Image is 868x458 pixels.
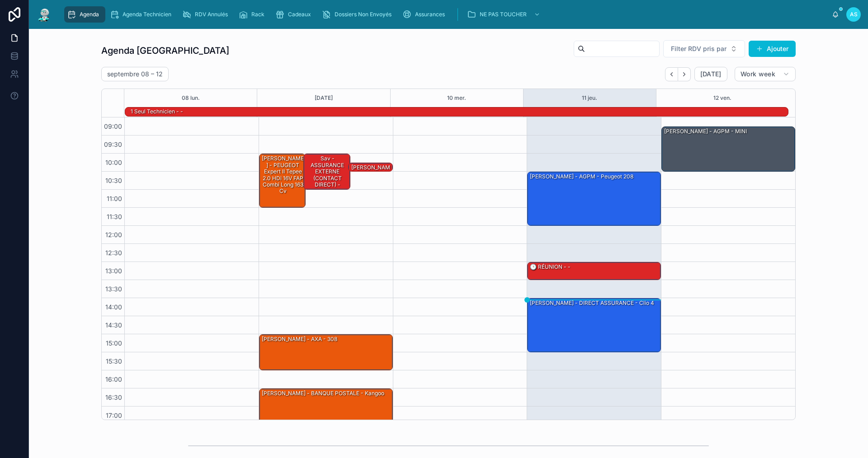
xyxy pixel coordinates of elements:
[103,285,124,293] span: 13:30
[749,41,796,57] button: Ajouter
[528,262,660,280] div: 🕒 RÉUNION - -
[60,5,832,24] div: scrollable content
[735,67,796,81] button: Work week
[663,127,748,136] div: [PERSON_NAME] - AGPM - MINI
[259,335,392,370] div: [PERSON_NAME] - AXA - 308
[665,67,678,81] button: Back
[104,357,124,365] span: 15:30
[305,154,349,195] div: sav - ASSURANCE EXTERNE (CONTACT DIRECT) - zafira
[130,107,184,116] div: 1 seul technicien - -
[288,11,311,18] span: Cadeaux
[259,389,392,442] div: [PERSON_NAME] - BANQUE POSTALE - kangoo
[104,213,124,220] span: 11:30
[36,7,52,22] img: App logo
[741,70,775,78] span: Work week
[103,177,124,184] span: 10:30
[123,11,171,18] span: Agenda Technicien
[195,11,228,18] span: RDV Annulés
[104,195,124,202] span: 11:00
[582,89,597,107] button: 11 jeu.
[678,67,691,81] button: Next
[350,164,392,185] div: [PERSON_NAME] - Jeep Renegade
[304,154,350,189] div: sav - ASSURANCE EXTERNE (CONTACT DIRECT) - zafira
[261,335,338,343] div: [PERSON_NAME] - AXA - 308
[107,6,178,23] a: Agenda Technicien
[273,6,317,23] a: Cadeaux
[104,411,124,419] span: 17:00
[64,6,105,23] a: Agenda
[103,267,124,275] span: 13:00
[464,6,545,23] a: NE PAS TOUCHER
[103,231,124,238] span: 12:00
[694,67,727,81] button: [DATE]
[103,375,124,383] span: 16:00
[236,6,271,23] a: Rack
[529,173,634,181] div: [PERSON_NAME] - AGPM - peugeot 208
[107,70,163,79] h2: septembre 08 – 12
[182,89,200,107] button: 08 lun.
[101,44,229,57] h1: Agenda [GEOGRAPHIC_DATA]
[529,299,655,307] div: [PERSON_NAME] - DIRECT ASSURANCE - Clio 4
[700,70,722,78] span: [DATE]
[315,89,333,107] button: [DATE]
[671,44,726,53] span: Filter RDV pris par
[104,339,124,347] span: 15:00
[415,11,445,18] span: Assurances
[529,263,571,271] div: 🕒 RÉUNION - -
[528,299,660,352] div: [PERSON_NAME] - DIRECT ASSURANCE - Clio 4
[102,122,124,130] span: 09:00
[319,6,398,23] a: Dossiers Non Envoyés
[103,249,124,257] span: 12:30
[251,11,264,18] span: Rack
[335,11,392,18] span: Dossiers Non Envoyés
[80,11,99,18] span: Agenda
[261,389,385,397] div: [PERSON_NAME] - BANQUE POSTALE - kangoo
[179,6,234,23] a: RDV Annulés
[261,154,305,195] div: [PERSON_NAME] - PEUGEOT Expert II Tepee 2.0 HDi 16V FAP Combi long 163 cv
[349,163,392,172] div: [PERSON_NAME] - Jeep Renegade
[103,321,124,329] span: 14:30
[713,89,731,107] button: 12 ven.
[103,159,124,166] span: 10:00
[662,127,795,171] div: [PERSON_NAME] - AGPM - MINI
[447,89,466,107] button: 10 mer.
[528,172,660,225] div: [PERSON_NAME] - AGPM - peugeot 208
[400,6,451,23] a: Assurances
[663,40,745,57] button: Select Button
[103,393,124,401] span: 16:30
[480,11,527,18] span: NE PAS TOUCHER
[103,303,124,311] span: 14:00
[102,140,124,148] span: 09:30
[259,154,306,207] div: [PERSON_NAME] - PEUGEOT Expert II Tepee 2.0 HDi 16V FAP Combi long 163 cv
[850,11,858,18] span: AS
